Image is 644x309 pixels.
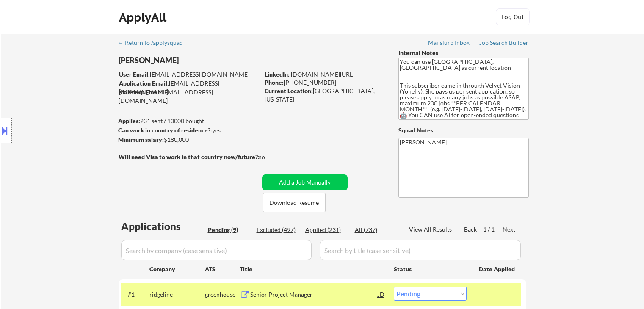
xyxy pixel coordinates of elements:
strong: Will need Visa to work in that country now/future?: [119,153,260,160]
div: ridgeline [149,290,205,299]
div: Status [394,261,467,276]
div: Applications [121,221,205,232]
button: Download Resume [263,193,326,212]
strong: Phone: [265,79,284,86]
div: [PERSON_NAME] [119,55,293,66]
div: [PHONE_NUMBER] [265,78,384,87]
div: Company [149,265,205,273]
input: Search by title (case sensitive) [320,240,521,260]
div: ApplyAll [119,10,169,25]
div: Senior Project Manager [250,290,378,299]
strong: LinkedIn: [265,71,290,78]
div: Internal Notes [398,49,529,57]
div: 231 sent / 10000 bought [118,117,259,125]
div: 1 / 1 [483,225,503,234]
div: no [258,153,282,161]
strong: Current Location: [265,87,313,94]
div: [EMAIL_ADDRESS][DOMAIN_NAME] [119,79,259,96]
div: [EMAIL_ADDRESS][DOMAIN_NAME] [119,88,259,105]
div: Pending (9) [208,226,250,234]
div: $180,000 [118,135,259,144]
div: Next [503,225,516,234]
div: Title [240,265,386,273]
div: Mailslurp Inbox [428,40,470,46]
div: [EMAIL_ADDRESS][DOMAIN_NAME] [119,70,259,79]
input: Search by company (case sensitive) [121,240,312,260]
div: Back [464,225,478,234]
div: [GEOGRAPHIC_DATA], [US_STATE] [265,87,384,103]
div: All (737) [355,226,397,234]
div: Date Applied [479,265,516,273]
div: #1 [128,290,143,299]
div: View All Results [409,225,454,234]
div: Squad Notes [398,126,529,135]
div: Applied (231) [305,226,348,234]
div: ← Return to /applysquad [118,40,191,46]
div: yes [118,126,257,135]
button: Log Out [496,8,530,25]
div: Excluded (497) [257,226,299,234]
a: Mailslurp Inbox [428,39,470,48]
a: [DOMAIN_NAME][URL] [291,71,354,78]
div: ATS [205,265,240,273]
a: Job Search Builder [479,39,529,48]
div: greenhouse [205,290,240,299]
div: Job Search Builder [479,40,529,46]
button: Add a Job Manually [262,174,348,190]
a: ← Return to /applysquad [118,39,191,48]
div: JD [377,287,386,302]
strong: Can work in country of residence?: [118,127,212,134]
